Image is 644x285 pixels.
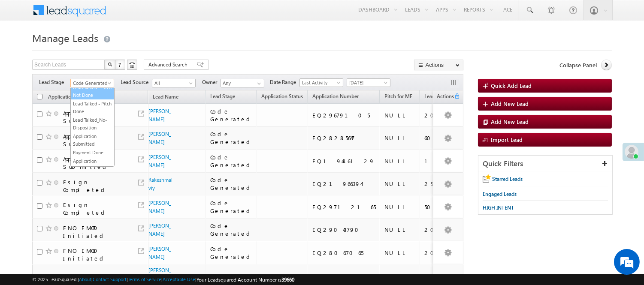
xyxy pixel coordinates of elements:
[483,191,517,197] span: Engaged Leads
[48,93,101,100] span: Application Status New
[148,108,171,123] a: [PERSON_NAME]
[63,224,127,240] div: FNO EMOD Initiated
[433,92,454,103] span: Actions
[121,78,152,86] span: Lead Source
[202,78,221,86] span: Owner
[71,79,112,87] span: Code Generated
[115,60,125,70] button: ?
[197,276,294,283] span: Your Leadsquared Account Number is
[44,92,114,103] a: Application Status New (sorted ascending)
[63,178,127,194] div: Esign Completed
[148,177,172,191] a: Rakeshmalviy
[424,157,456,165] div: 100
[261,93,303,99] span: Application Status
[63,201,127,216] div: Esign Completed
[384,249,416,257] div: NULL
[312,226,376,234] div: EQ29043790
[483,204,514,211] span: HIGH INTENT
[70,88,115,167] ul: Code Generated
[491,100,529,107] span: Add New Lead
[270,78,299,86] span: Date Range
[347,78,390,87] a: [DATE]
[210,153,253,169] div: Code Generated
[424,203,456,211] div: 50
[312,180,376,188] div: EQ21966394
[210,245,253,261] div: Code Generated
[63,247,127,262] div: FNO EMOD Initiated
[118,61,122,68] span: ?
[257,92,307,103] a: Application Status
[70,79,114,87] a: Code Generated
[32,31,98,45] span: Manage Leads
[312,249,376,257] div: EQ28067065
[39,78,70,86] span: Lead Stage
[71,116,114,132] a: Lead Talked_No-Disposition
[71,149,114,156] a: Payment Done
[491,82,532,89] span: Quick Add Lead
[424,93,449,99] span: Lead Score
[253,79,263,88] a: Show All Items
[63,155,127,171] div: Application Submitted
[71,157,114,173] a: Application Resubmitted
[128,276,161,282] a: Terms of Service
[312,93,359,99] span: Application Number
[424,111,456,119] div: 200
[312,203,376,211] div: EQ29712165
[148,154,171,168] a: [PERSON_NAME]
[384,180,416,188] div: NULL
[152,79,196,87] a: All
[163,276,195,282] a: Acceptable Use
[152,79,193,87] span: All
[491,118,529,125] span: Add New Lead
[210,199,253,215] div: Code Generated
[347,79,388,87] span: [DATE]
[148,92,183,103] a: Lead Name
[71,100,114,115] a: Lead Talked - Pitch Done
[384,134,416,142] div: NULL
[148,246,171,260] a: [PERSON_NAME]
[37,94,42,99] input: Check all records
[210,176,253,192] div: Code Generated
[312,157,376,165] div: EQ19486129
[424,180,456,188] div: 250
[148,131,171,145] a: [PERSON_NAME]
[221,79,264,87] input: Type to Search
[424,134,456,142] div: 600
[420,92,454,103] a: Lead Score
[384,111,416,119] div: NULL
[384,226,416,234] div: NULL
[148,222,171,237] a: [PERSON_NAME]
[299,78,343,87] a: Last Activity
[492,176,523,182] span: Starred Leads
[281,276,294,283] span: 39660
[312,111,376,119] div: EQ29679105
[414,60,463,70] button: Actions
[210,222,253,237] div: Code Generated
[148,61,190,69] span: Advanced Search
[93,276,127,282] a: Contact Support
[71,132,114,148] a: Application Submitted
[491,136,523,143] span: Import Lead
[424,249,456,257] div: 200
[63,109,127,125] div: Application Submitted
[384,93,412,99] span: Pitch for MF
[79,276,91,282] a: About
[308,92,363,103] a: Application Number
[312,134,376,142] div: EQ28285647
[380,92,417,103] a: Pitch for MF
[32,276,294,284] span: © 2025 LeadSquared | | | | |
[206,92,239,103] a: Lead Stage
[210,108,253,123] div: Code Generated
[63,132,127,148] div: Application Submitted
[210,93,235,99] span: Lead Stage
[478,156,612,172] div: Quick Filters
[384,203,416,211] div: NULL
[210,130,253,146] div: Code Generated
[384,157,416,165] div: NULL
[148,200,171,214] a: [PERSON_NAME]
[108,62,112,66] img: Search
[71,84,114,99] a: Lead Talked - Pitch Not Done
[300,79,341,87] span: Last Activity
[424,226,456,234] div: 200
[559,61,597,69] span: Collapse Panel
